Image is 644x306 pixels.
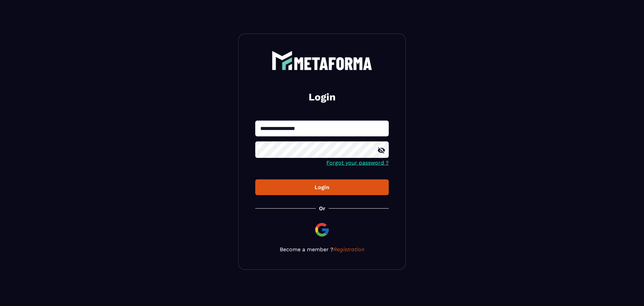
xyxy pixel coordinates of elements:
p: Or [319,205,325,212]
a: Registration [333,246,365,253]
button: Login [255,179,389,195]
h2: Login [263,90,381,104]
img: google [314,222,330,238]
a: logo [255,51,389,70]
img: logo [272,51,372,70]
p: Become a member ? [255,246,389,253]
div: Login [261,184,383,190]
a: Forgot your password ? [326,160,389,166]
